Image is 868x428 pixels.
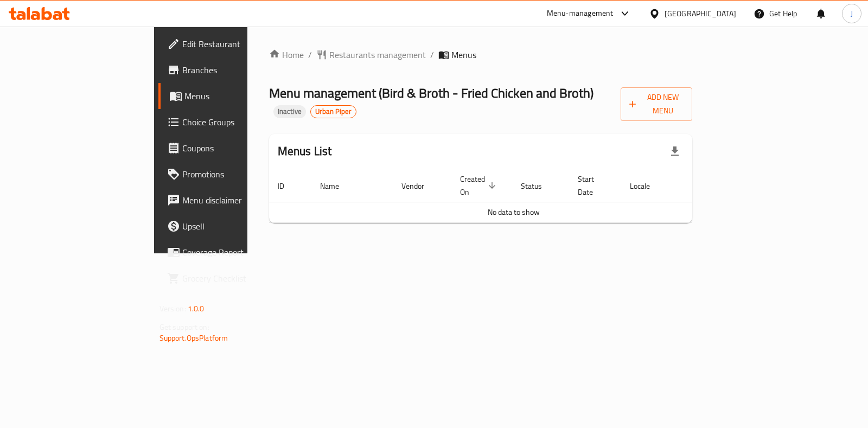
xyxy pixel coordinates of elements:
[158,265,299,291] a: Grocery Checklist
[182,246,290,259] span: Coverage Report
[158,135,299,161] a: Coupons
[158,187,299,213] a: Menu disclaimer
[629,91,684,118] span: Add New Menu
[182,142,290,155] span: Coupons
[488,205,540,219] span: No data to show
[269,48,693,61] nav: breadcrumb
[158,109,299,135] a: Choice Groups
[401,180,438,193] span: Vendor
[182,116,290,129] span: Choice Groups
[184,90,290,103] span: Menus
[320,180,353,193] span: Name
[665,8,736,20] div: [GEOGRAPHIC_DATA]
[159,302,186,316] span: Version:
[158,239,299,265] a: Coverage Report
[158,83,299,109] a: Menus
[158,161,299,187] a: Promotions
[278,143,332,159] h2: Menus List
[662,138,688,164] div: Export file
[308,48,312,61] li: /
[269,81,593,105] span: Menu management ( Bird & Broth - Fried Chicken and Broth )
[158,213,299,239] a: Upsell
[182,63,290,76] span: Branches
[547,7,614,20] div: Menu-management
[578,173,608,199] span: Start Date
[159,320,209,334] span: Get support on:
[851,8,853,20] span: J
[182,272,290,285] span: Grocery Checklist
[677,169,758,202] th: Actions
[159,331,228,345] a: Support.OpsPlatform
[158,57,299,83] a: Branches
[451,48,476,61] span: Menus
[521,180,556,193] span: Status
[182,194,290,207] span: Menu disclaimer
[329,48,426,61] span: Restaurants management
[316,48,426,61] a: Restaurants management
[630,180,664,193] span: Locale
[621,87,692,121] button: Add New Menu
[311,107,356,116] span: Urban Piper
[182,37,290,50] span: Edit Restaurant
[430,48,434,61] li: /
[278,180,298,193] span: ID
[188,302,205,316] span: 1.0.0
[269,169,758,223] table: enhanced table
[182,220,290,233] span: Upsell
[158,31,299,57] a: Edit Restaurant
[182,168,290,181] span: Promotions
[460,173,499,199] span: Created On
